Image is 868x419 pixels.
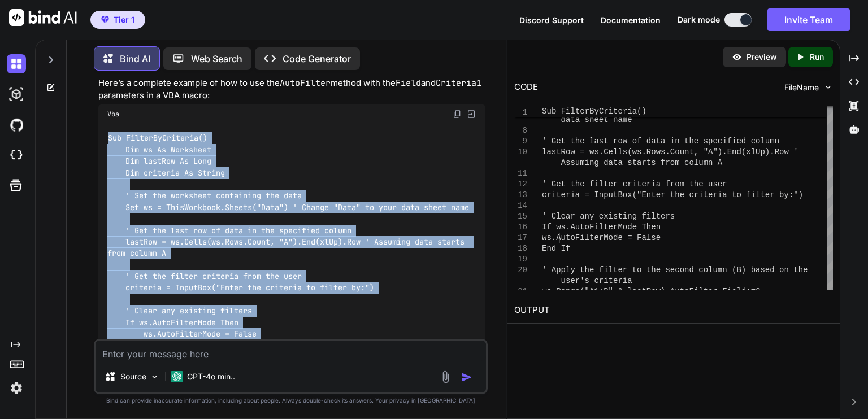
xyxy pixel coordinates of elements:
span: Vba [107,110,119,119]
button: Documentation [601,14,661,26]
span: Sub FilterByCriteria() [542,107,646,116]
div: 21 [514,286,527,297]
div: 15 [514,211,527,222]
span: Tier 1 [114,14,134,25]
button: Invite Team [767,8,850,31]
code: Criteria1 [436,77,481,89]
img: Bind AI [9,9,77,26]
div: 8 [514,125,527,136]
p: Web Search [191,52,242,66]
img: githubDark [7,115,26,134]
img: cloudideIcon [7,146,26,165]
span: data sheet name [561,115,632,124]
img: Pick Models [150,372,159,382]
button: premiumTier 1 [90,11,145,29]
div: 20 [514,265,527,276]
span: ws.AutoFilterMode = False [542,233,661,242]
span: End If [542,244,570,253]
span: , [761,287,765,296]
div: 19 [514,254,527,265]
img: chevron down [823,82,833,92]
span: If ws.AutoFilterMode Then [542,222,661,232]
img: darkAi-studio [7,85,26,104]
p: Source [120,371,146,382]
p: Code Generator [283,52,351,66]
p: Bind can provide inaccurate information, including about people. Always double-check its answers.... [94,396,488,405]
span: ' Clear any existing filters [542,212,675,221]
img: copy [453,110,462,119]
div: 9 [514,136,527,147]
p: Here’s a complete example of how to use the method with the and parameters in a VBA macro: [98,77,485,102]
span: ter by:") [761,190,804,199]
h2: OUTPUT [507,297,840,324]
span: criteria = InputBox("Enter the criteria to fil [542,190,760,199]
div: 11 [514,168,527,179]
span: FileName [784,82,819,93]
div: 17 [514,233,527,243]
span: Assuming data starts from column A [561,158,723,167]
span: lastRow = ws.Cells(ws.Rows.Count, "A").End(xlU [542,147,760,156]
div: 10 [514,147,527,158]
p: GPT-4o min.. [187,371,235,382]
span: user's criteria [561,276,632,285]
img: darkChat [7,54,26,73]
code: AutoFilter [280,77,331,89]
div: 16 [514,222,527,233]
div: 12 [514,179,527,190]
span: ws.Range("A1:B" & lastRow).AutoFilter Field:=2 [542,287,760,296]
div: 13 [514,190,527,200]
img: settings [7,378,26,398]
span: ' Get the last row of data in the specified co [542,137,760,146]
span: lumn [761,137,780,146]
img: icon [461,372,472,383]
img: attachment [439,370,452,383]
code: Field [396,77,421,89]
button: Discord Support [519,14,584,26]
div: CODE [514,81,538,94]
span: ' Apply the filter to the second column (B) ba [542,265,760,274]
span: Discord Support [519,15,584,25]
p: Run [810,51,824,63]
span: ' Get the filter criteria from the user [542,180,727,189]
span: 1 [514,107,527,118]
div: 14 [514,200,527,211]
p: Bind AI [120,52,150,66]
span: p).Row ' [761,147,798,156]
img: preview [732,52,742,62]
img: GPT-4o mini [171,371,183,382]
span: Dark mode [678,14,720,25]
img: Open in Browser [466,109,476,119]
span: sed on the [761,265,808,274]
div: 18 [514,243,527,254]
span: Documentation [601,15,661,25]
img: premium [101,16,109,23]
p: Preview [747,51,777,63]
